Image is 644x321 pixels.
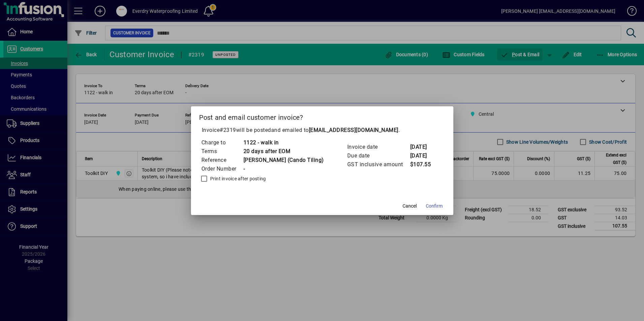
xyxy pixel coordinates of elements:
label: Print invoice after posting [209,175,266,182]
span: Cancel [402,203,417,210]
button: Confirm [423,200,445,212]
td: - [243,165,324,173]
span: and emailed to [271,127,398,133]
span: Confirm [426,203,443,210]
td: Due date [347,151,410,160]
td: [DATE] [410,143,437,151]
td: Terms [201,147,243,156]
td: Charge to [201,138,243,147]
td: GST inclusive amount [347,160,410,169]
td: 20 days after EOM [243,147,324,156]
p: Invoice will be posted . [199,126,445,134]
td: 1122 - walk in [243,138,324,147]
td: Order Number [201,165,243,173]
span: #2319 [220,127,236,133]
h2: Post and email customer invoice? [191,106,453,126]
b: [EMAIL_ADDRESS][DOMAIN_NAME] [309,127,398,133]
td: Invoice date [347,143,410,151]
button: Cancel [399,200,420,212]
td: $107.55 [410,160,437,169]
td: [PERSON_NAME] (Cando Tiling) [243,156,324,165]
td: [DATE] [410,151,437,160]
td: Reference [201,156,243,165]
